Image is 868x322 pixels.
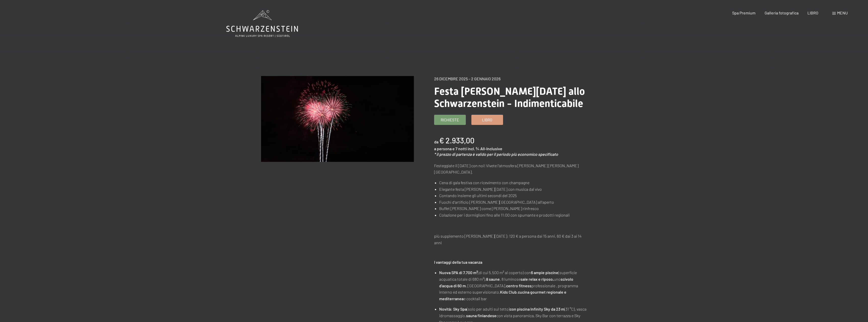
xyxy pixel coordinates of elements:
[439,206,539,211] font: Buffet [PERSON_NAME] come [PERSON_NAME] rinfresco
[765,10,799,15] a: Galleria fotografica
[439,200,554,204] font: Fuochi d'artificio [PERSON_NAME][GEOGRAPHIC_DATA] all'aperto
[439,277,573,288] font: scivolo d'acqua di 60 m
[434,152,558,157] font: * il prezzo di partenza è valido per il periodo più economico specificato
[439,290,566,301] font: cucina gourmet regionale e mediterranea
[434,115,466,125] a: Richieste
[434,234,581,245] font: più supplemento [PERSON_NAME][DATE]: 120 € a persona dai 15 anni, 60 € dai 3 ai 14 anni
[434,146,455,151] font: a persona e
[439,136,474,145] font: € 2.933,00
[531,270,558,275] font: 6 ampie piscine
[434,139,438,144] font: da
[441,118,459,122] font: Richieste
[500,277,521,281] font: , 8 luminose
[261,76,414,162] img: Festa di Capodanno allo Schwarzenstein - Indimenticabile
[467,307,510,311] font: (solo per adulti sul tetto)
[521,277,554,281] font: sale relax e riposo,
[466,283,506,288] font: , [GEOGRAPHIC_DATA],
[466,313,496,318] font: sauna finlandese
[837,10,848,15] font: menu
[807,10,818,15] a: LIBRO
[472,115,503,125] a: Libro
[464,296,487,301] font: e cocktail bar
[554,277,561,281] font: uno
[434,163,579,175] font: Festeggiate il [DATE] con noi! Vivete l'atmosfera [PERSON_NAME] [PERSON_NAME][GEOGRAPHIC_DATA].
[517,290,518,294] font: ,
[434,85,585,109] font: Festa [PERSON_NAME][DATE] allo Schwarzenstein - Indimenticabile
[500,290,517,294] font: Kids Club
[439,187,542,192] font: Elegante festa [PERSON_NAME][DATE] con musica dal vivo
[439,270,478,275] font: Nuova SPA di 7.700 m²
[478,270,531,275] font: (di cui 5.500 m² al coperto) con
[439,180,529,185] font: Cena di gala festiva con ricevimento con champagne
[482,118,492,122] font: Libro
[439,213,570,217] font: Colazione per i dormiglioni fino alle 11:00 con spumante e prodotti regionali
[434,260,482,264] font: I vantaggi della tua vacanza
[486,277,500,281] font: 8 saune
[439,193,517,198] font: Contando insieme gli ultimi secondi del 2025
[439,307,467,311] font: Novità: Sky Spa
[732,10,755,15] a: Spa Premium
[455,146,467,151] font: 7 notti
[510,307,564,311] font: con piscina Infinity Sky da 23 m
[468,146,502,151] font: incl. ¾ All-Inclusive
[434,76,501,81] font: 26 dicembre 2025 – 2 gennaio 2026
[506,283,531,288] font: centro fitness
